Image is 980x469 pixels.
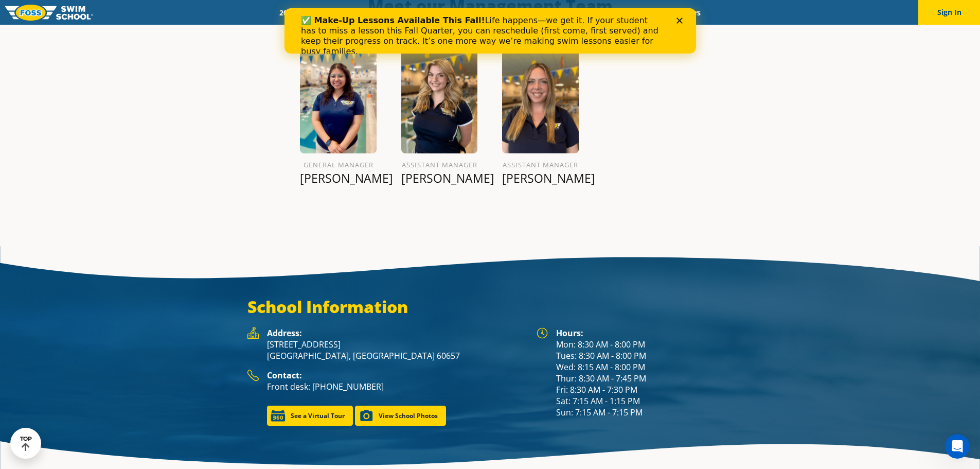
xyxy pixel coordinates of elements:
[378,8,468,18] a: Swim Path® Program
[284,8,696,54] iframe: Intercom live chat banner
[267,381,526,392] p: Front desk: [PHONE_NUMBER]
[16,7,201,17] b: ✅ Make-Up Lessons Available This Fall!
[20,436,32,451] div: TOP
[247,297,733,317] h3: School Information
[335,8,378,18] a: Schools
[247,327,259,339] img: Foss Location Address
[537,327,548,339] img: Foss Location Hours
[945,434,970,459] iframe: Intercom live chat
[502,171,579,185] p: [PERSON_NAME]
[502,39,579,153] img: Lauren-Crowley-1.png
[392,9,402,15] div: Close
[667,8,709,18] a: Careers
[355,406,446,426] a: View School Photos
[5,5,93,21] img: FOSS Swim School Logo
[267,339,526,361] p: [STREET_ADDRESS] [GEOGRAPHIC_DATA], [GEOGRAPHIC_DATA] 60657
[556,327,583,339] strong: Hours:
[267,370,302,381] strong: Contact:
[267,327,302,339] strong: Address:
[401,39,478,153] img: Taylor-Kinkead.png
[300,39,377,153] img: Betsy-Figueroa.png
[247,370,259,381] img: Foss Location Contact
[634,8,667,18] a: Blog
[267,406,353,426] a: See a Virtual Tour
[271,8,335,18] a: 2025 Calendar
[16,7,379,48] div: Life happens—we get it. If your student has to miss a lesson this Fall Quarter, you can reschedul...
[401,159,478,171] h6: Assistant Manager
[556,327,733,418] div: Mon: 8:30 AM - 8:00 PM Tues: 8:30 AM - 8:00 PM Wed: 8:15 AM - 8:00 PM Thur: 8:30 AM - 7:45 PM Fri...
[300,159,377,171] h6: General Manager
[526,8,635,18] a: Swim Like [PERSON_NAME]
[502,159,579,171] h6: Assistant Manager
[401,171,478,185] p: [PERSON_NAME]
[300,171,377,185] p: [PERSON_NAME]
[468,8,526,18] a: About FOSS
